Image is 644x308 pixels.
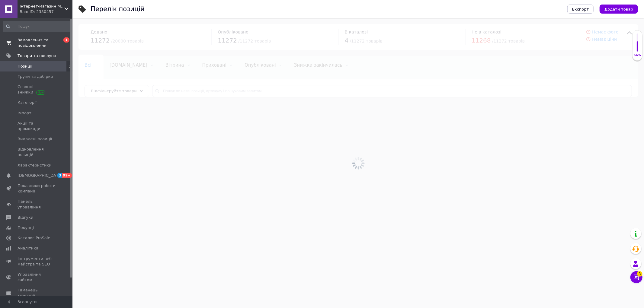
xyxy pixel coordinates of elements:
[18,246,38,251] span: Аналітика
[18,173,62,178] span: [DEMOGRAPHIC_DATA]
[18,121,56,132] span: Акції та промокоди
[57,173,62,178] span: 3
[18,163,52,168] span: Характеристики
[18,199,56,210] span: Панель управління
[18,215,33,220] span: Відгуки
[604,7,633,11] span: Додати товар
[91,6,145,12] div: Перелік позицій
[20,4,65,9] span: Інтернет-магазин MISVANNA
[18,53,56,59] span: Товари та послуги
[20,9,72,14] div: Ваш ID: 2330457
[63,37,69,43] span: 1
[18,147,56,157] span: Відновлення позицій
[18,74,53,79] span: Групи та добірки
[18,84,56,95] span: Сезонні знижки
[18,287,56,298] span: Гаманець компанії
[18,136,52,142] span: Видалені позиції
[62,173,72,178] span: 99+
[18,183,56,194] span: Показники роботи компанії
[637,271,642,277] span: 3
[18,64,32,69] span: Позиції
[18,272,56,283] span: Управління сайтом
[3,21,71,32] input: Пошук
[633,53,642,57] div: 56%
[18,37,56,48] span: Замовлення та повідомлення
[567,5,594,14] button: Експорт
[600,5,638,14] button: Додати товар
[18,110,31,116] span: Імпорт
[572,7,589,11] span: Експорт
[630,271,642,283] button: Чат з покупцем3
[18,235,50,241] span: Каталог ProSale
[18,256,56,267] span: Інструменти веб-майстра та SEO
[18,225,34,230] span: Покупці
[18,100,37,105] span: Категорії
